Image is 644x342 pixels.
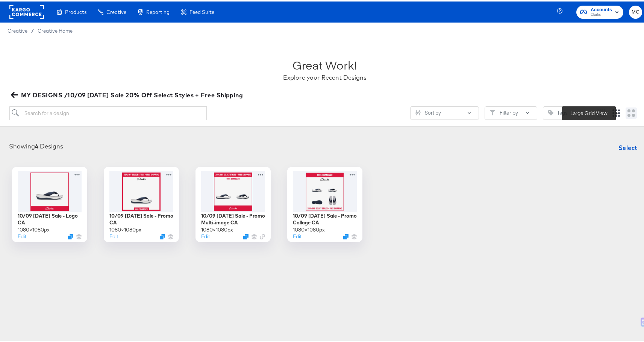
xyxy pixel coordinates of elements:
[106,8,126,14] span: Creative
[189,8,214,14] span: Feed Suite
[293,56,357,72] div: Great Work!
[109,232,118,239] button: Edit
[9,105,207,119] input: Search for a design
[293,225,325,232] div: 1080 × 1080 px
[195,165,271,241] div: 10/09 [DATE] Sale - Promo Multi-image CA1080×1080pxEditDuplicate
[109,225,141,232] div: 1080 × 1080 px
[38,26,73,32] a: Creative Home
[591,11,612,17] span: Clarks
[18,225,50,232] div: 1080 × 1080 px
[410,105,479,118] button: SlidersSort by
[35,141,39,148] strong: 4
[146,8,170,14] span: Reporting
[576,4,623,17] button: AccountsClarks
[293,211,357,225] div: 10/09 [DATE] Sale - Promo Collage CA
[597,108,605,115] svg: Small grid
[615,139,641,154] button: Select
[485,105,537,118] button: FilterFilter by
[9,88,246,99] button: MY DESIGNS /10/09 [DATE] Sale 20% Off Select Styles + Free Shipping
[68,233,73,238] svg: Duplicate
[612,108,620,115] svg: Medium grid
[201,211,265,225] div: 10/09 [DATE] Sale - Promo Multi-image CA
[415,109,421,114] svg: Sliders
[243,233,249,238] svg: Duplicate
[343,233,349,238] svg: Duplicate
[548,109,553,114] svg: Tag
[109,211,173,225] div: 10/09 [DATE] Sale - Promo CA
[543,105,586,118] button: TagTags
[12,88,243,99] span: MY DESIGNS /10/09 [DATE] Sale 20% Off Select Styles + Free Shipping
[490,109,495,114] svg: Filter
[104,165,179,241] div: 10/09 [DATE] Sale - Promo CA1080×1080pxEditDuplicate
[27,26,38,32] span: /
[9,141,64,149] div: Showing Designs
[201,232,210,239] button: Edit
[629,4,642,17] button: MC
[293,232,302,239] button: Edit
[160,233,165,238] svg: Duplicate
[627,108,635,115] svg: Large grid
[12,165,87,241] div: 10/09 [DATE] Sale - Logo CA1080×1080pxEditDuplicate
[8,26,27,32] span: Creative
[632,6,639,15] span: MC
[283,72,367,80] div: Explore your Recent Designs
[260,233,265,238] svg: Link
[18,232,26,239] button: Edit
[591,5,612,12] span: Accounts
[618,141,638,151] span: Select
[201,225,233,232] div: 1080 × 1080 px
[18,211,82,225] div: 10/09 [DATE] Sale - Logo CA
[65,8,86,14] span: Products
[287,165,362,241] div: 10/09 [DATE] Sale - Promo Collage CA1080×1080pxEditDuplicate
